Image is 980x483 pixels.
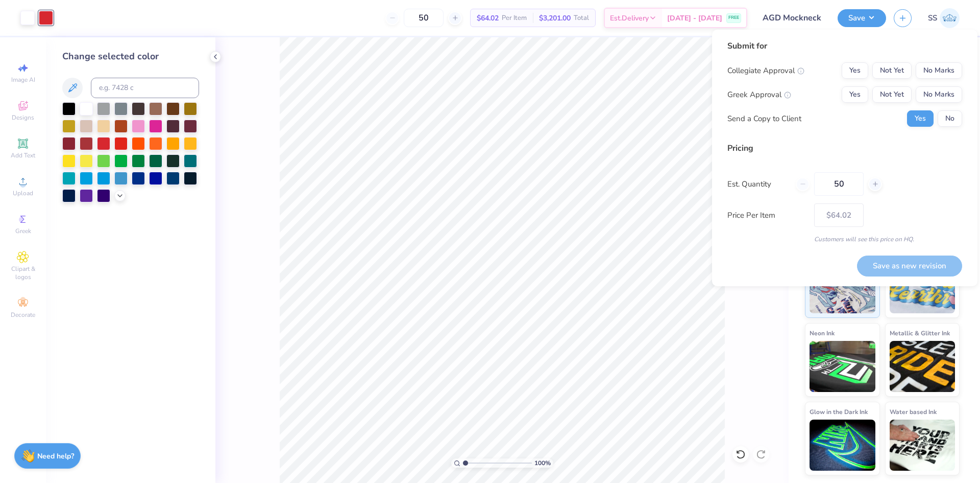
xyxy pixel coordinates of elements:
button: Yes [907,110,934,127]
span: Decorate [11,311,35,319]
span: Image AI [11,76,35,84]
img: Puff Ink [890,262,955,313]
img: Metallic & Glitter Ink [890,341,955,392]
img: Neon Ink [810,341,875,392]
span: Glow in the Dark Ink [810,406,868,417]
img: Standard [810,262,875,313]
span: SS [928,12,937,24]
a: SS [928,8,960,28]
span: Greek [15,227,31,235]
input: e.g. 7428 c [91,78,199,98]
div: Change selected color [62,50,199,63]
div: Customers will see this price on HQ. [727,235,962,244]
label: Price Per Item [727,210,806,221]
span: Total [574,13,589,24]
span: Per Item [502,13,527,24]
div: Collegiate Approval [727,65,804,77]
div: Greek Approval [727,89,791,101]
button: Yes [842,86,868,103]
span: Designs [12,113,34,122]
div: Submit for [727,40,962,52]
button: Yes [842,62,868,79]
button: Save [838,9,886,27]
span: $3,201.00 [539,13,571,24]
span: Neon Ink [810,328,835,338]
span: [DATE] - [DATE] [667,13,722,24]
input: Untitled Design [755,8,830,28]
span: Upload [13,189,33,197]
span: Add Text [11,151,35,159]
input: – – [814,172,864,196]
button: No Marks [916,62,962,79]
strong: Need help? [37,451,74,461]
img: Water based Ink [890,420,955,471]
span: Clipart & logos [5,265,41,281]
span: Water based Ink [890,406,937,417]
img: Sam Snyder [940,8,960,28]
div: Pricing [727,142,962,154]
button: No Marks [916,86,962,103]
img: Glow in the Dark Ink [810,420,875,471]
div: Send a Copy to Client [727,113,801,125]
button: Not Yet [872,86,912,103]
span: $64.02 [477,13,499,24]
span: 100 % [534,458,551,468]
button: No [938,110,962,127]
span: Metallic & Glitter Ink [890,328,950,338]
button: Not Yet [872,62,912,79]
span: Est. Delivery [610,13,649,24]
input: – – [404,9,444,27]
span: FREE [728,14,739,21]
label: Est. Quantity [727,178,788,190]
